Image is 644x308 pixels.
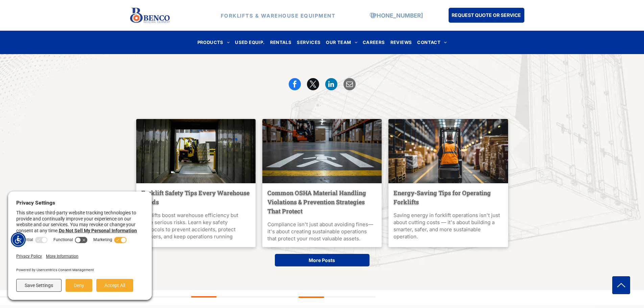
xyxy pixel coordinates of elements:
[221,12,336,19] strong: FORKLIFTS & WAREHOUSE EQUIPMENT
[195,38,233,47] a: PRODUCTS
[267,188,377,216] a: Common OSHA Material Handling Violations & Prevention Strategies That Protect
[449,8,524,23] a: REQUEST QUOTE OR SERVICE
[388,38,415,47] a: REVIEWS
[267,221,377,242] div: Compliance isn't just about avoiding fines—it's about creating sustainable operations that protec...
[11,232,26,247] div: Accessibility Menu
[232,38,267,47] a: USED EQUIP.
[360,38,388,47] a: CAREERS
[393,188,503,207] a: Energy-Saving Tips for Operating Forklifts
[452,9,521,21] span: REQUEST QUOTE OR SERVICE
[294,38,323,47] a: SERVICES
[371,12,423,19] a: [PHONE_NUMBER]
[323,38,360,47] a: OUR TEAM
[414,38,449,47] a: CONTACT
[141,188,251,207] a: Forklift Safety Tips Every Warehouse Needs
[262,119,382,183] a: Pedestrian crossing marking on a warehouse floor with a forklift in the background.
[136,119,256,183] a: Forklift loading a truck at a loading dock. Interior of the truck with a view of a warehouse.
[267,38,294,47] a: RENTALS
[393,212,503,240] div: Saving energy in forklift operations isn't just about cutting costs — it's about building a smart...
[141,212,251,240] div: Forklifts boost warehouse efficiency but pose serious risks. Learn key safety protocols to preven...
[309,254,335,266] span: More Posts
